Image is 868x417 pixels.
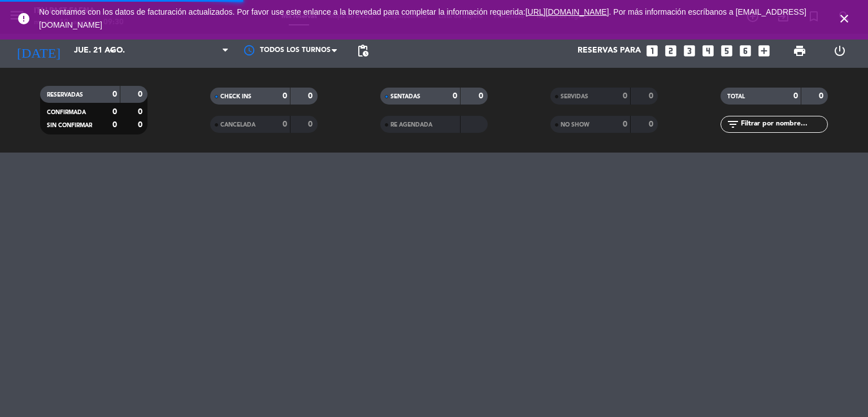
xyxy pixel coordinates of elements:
[356,44,370,58] span: pending_actions
[663,44,678,58] i: looks_two
[308,92,315,100] strong: 0
[757,44,771,58] i: add_box
[105,44,119,58] i: arrow_drop_down
[623,92,627,100] strong: 0
[220,122,255,128] span: CANCELADA
[645,44,659,58] i: looks_one
[112,90,117,98] strong: 0
[112,108,117,116] strong: 0
[561,94,588,99] span: SERVIDAS
[649,92,656,100] strong: 0
[138,121,145,129] strong: 0
[682,44,697,58] i: looks_3
[837,12,851,25] i: close
[47,110,86,115] span: CONFIRMADA
[623,120,627,128] strong: 0
[39,7,806,29] a: . Por más información escríbanos a [EMAIL_ADDRESS][DOMAIN_NAME]
[740,118,827,131] input: Filtrar por nombre...
[578,46,641,55] span: Reservas para
[47,123,92,128] span: SIN CONFIRMAR
[138,108,145,116] strong: 0
[453,92,457,100] strong: 0
[283,120,287,128] strong: 0
[738,44,753,58] i: looks_6
[701,44,715,58] i: looks_4
[47,92,83,98] span: RESERVADAS
[39,7,806,29] span: No contamos con los datos de facturación actualizados. Por favor use este enlance a la brevedad p...
[138,90,145,98] strong: 0
[390,122,432,128] span: RE AGENDADA
[719,44,734,58] i: looks_5
[17,12,31,25] i: error
[726,118,740,131] i: filter_list
[793,92,798,100] strong: 0
[649,120,656,128] strong: 0
[390,94,420,99] span: SENTADAS
[819,34,860,68] div: LOG OUT
[8,38,68,63] i: [DATE]
[793,44,806,58] span: print
[220,94,251,99] span: CHECK INS
[283,92,287,100] strong: 0
[308,120,315,128] strong: 0
[526,7,609,16] a: [URL][DOMAIN_NAME]
[833,44,847,58] i: power_settings_new
[727,94,745,99] span: TOTAL
[561,122,589,128] span: NO SHOW
[112,121,117,129] strong: 0
[479,92,485,100] strong: 0
[819,92,826,100] strong: 0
